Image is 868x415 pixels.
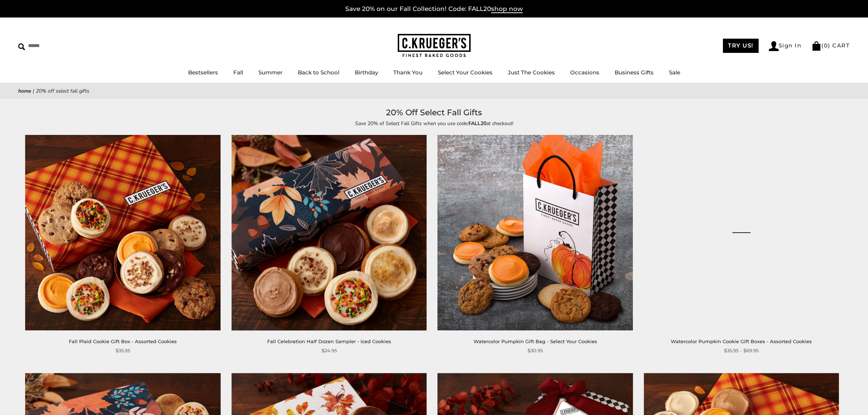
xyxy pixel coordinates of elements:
a: Occasions [570,69,599,76]
img: Fall Plaid Cookie Gift Box - Assorted Cookies [26,135,221,330]
img: Search [18,43,25,50]
img: Fall Celebration Half Dozen Sampler - Iced Cookies [231,135,427,330]
a: Birthday [355,69,378,76]
a: Fall Celebration Half Dozen Sampler - Iced Cookies [267,338,391,344]
span: 0 [824,42,828,49]
a: Save 20% on our Fall Collection! Code: FALL20shop now [345,5,523,13]
a: Bestsellers [188,69,218,76]
a: Just The Cookies [508,69,555,76]
a: Thank You [393,69,423,76]
a: Watercolor Pumpkin Gift Bag - Select Your Cookies [438,135,633,330]
span: shop now [491,5,523,13]
a: Business Gifts [615,69,654,76]
a: Watercolor Pumpkin Gift Bag - Select Your Cookies [474,338,597,344]
span: $35.95 [116,347,130,354]
span: $35.95 - $69.95 [724,347,759,354]
a: Back to School [298,69,339,76]
img: Bag [811,41,821,51]
a: Watercolor Pumpkin Cookie Gift Boxes - Assorted Cookies [644,135,839,330]
a: Fall Plaid Cookie Gift Box - Assorted Cookies [69,338,177,344]
input: Search [18,40,105,51]
a: Watercolor Pumpkin Cookie Gift Boxes - Assorted Cookies [671,338,812,344]
img: C.KRUEGER'S [398,34,471,58]
a: (0) CART [811,42,850,49]
span: | [33,88,34,94]
a: Select Your Cookies [438,69,493,76]
a: Sale [669,69,680,76]
a: TRY US! [723,39,759,53]
h1: 20% Off Select Fall Gifts [29,106,839,119]
img: Watercolor Pumpkin Gift Bag - Select Your Cookies [437,135,632,330]
a: Summer [258,69,283,76]
span: 20% Off Select Fall Gifts [36,88,89,94]
span: $30.95 [528,347,543,354]
img: Account [769,41,779,51]
nav: breadcrumbs [18,87,850,95]
a: Home [18,88,31,94]
a: Fall [233,69,243,76]
span: $24.95 [322,347,337,354]
strong: FALL20 [468,120,486,127]
p: Save 20% of Select Fall Gifts when you use code: at checkout! [266,119,602,128]
a: Sign In [769,41,802,51]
